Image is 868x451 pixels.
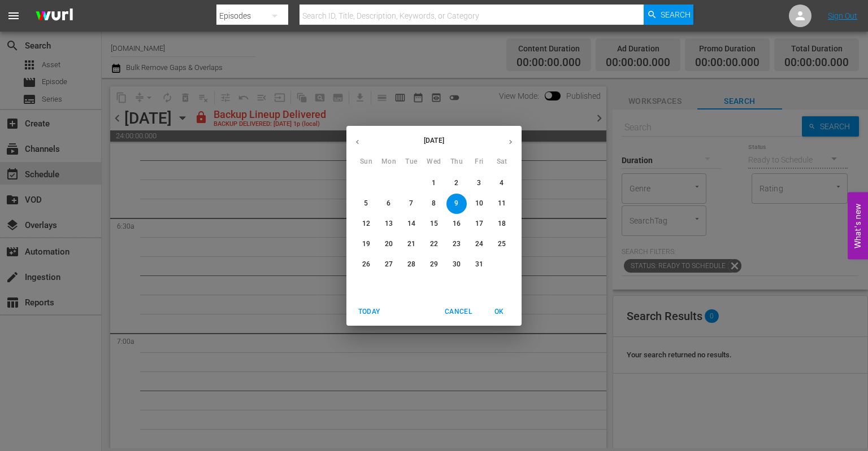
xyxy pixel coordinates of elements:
[362,260,370,269] p: 26
[27,3,81,29] img: ans4CAIJ8jUAAAAAAAAAAAAAAAAAAAAAAAAgQb4GAAAAAAAAAAAAAAAAAAAAAAAAJMjXAAAAAAAAAAAAAAAAAAAAAAAAgAT5G...
[469,255,489,275] button: 31
[407,260,415,269] p: 28
[351,303,387,321] button: Today
[454,199,458,208] p: 9
[432,178,436,188] p: 1
[407,239,415,249] p: 21
[453,239,461,249] p: 23
[407,219,415,229] p: 14
[485,306,513,318] span: OK
[475,219,483,229] p: 17
[475,260,483,269] p: 31
[379,194,399,214] button: 6
[661,5,691,25] span: Search
[409,199,413,208] p: 7
[828,11,857,20] a: Sign Out
[385,260,393,269] p: 27
[475,239,483,249] p: 24
[424,234,444,255] button: 22
[356,194,376,214] button: 5
[453,219,461,229] p: 16
[500,178,504,188] p: 4
[401,156,422,168] span: Tue
[454,178,458,188] p: 2
[401,255,422,275] button: 28
[453,260,461,269] p: 30
[401,194,422,214] button: 7
[469,194,489,214] button: 10
[356,214,376,234] button: 12
[440,303,476,321] button: Cancel
[7,9,20,23] span: menu
[492,234,512,255] button: 25
[477,178,481,188] p: 3
[356,156,376,168] span: Sun
[362,239,370,249] p: 19
[492,173,512,194] button: 4
[492,156,512,168] span: Sat
[446,173,467,194] button: 2
[424,173,444,194] button: 1
[385,219,393,229] p: 13
[385,239,393,249] p: 20
[401,214,422,234] button: 14
[368,135,500,146] p: [DATE]
[379,214,399,234] button: 13
[387,199,390,208] p: 6
[469,173,489,194] button: 3
[492,194,512,214] button: 11
[424,194,444,214] button: 8
[446,234,467,255] button: 23
[469,156,489,168] span: Fri
[379,156,399,168] span: Mon
[356,234,376,255] button: 19
[848,192,868,259] button: Open Feedback Widget
[469,234,489,255] button: 24
[446,194,467,214] button: 9
[432,199,436,208] p: 8
[424,255,444,275] button: 29
[498,239,506,249] p: 25
[475,199,483,208] p: 10
[445,306,472,318] span: Cancel
[401,234,422,255] button: 21
[446,214,467,234] button: 16
[498,199,506,208] p: 11
[481,303,517,321] button: OK
[492,214,512,234] button: 18
[379,255,399,275] button: 27
[362,219,370,229] p: 12
[469,214,489,234] button: 17
[446,255,467,275] button: 30
[446,156,467,168] span: Thu
[424,214,444,234] button: 15
[430,239,438,249] p: 22
[498,219,506,229] p: 18
[430,219,438,229] p: 15
[355,306,383,318] span: Today
[424,156,444,168] span: Wed
[379,234,399,255] button: 20
[364,199,368,208] p: 5
[356,255,376,275] button: 26
[430,260,438,269] p: 29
